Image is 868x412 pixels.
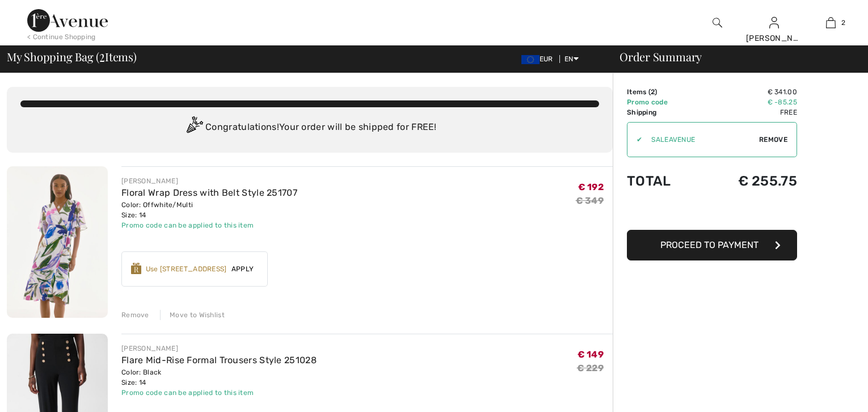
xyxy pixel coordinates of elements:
img: Euro [521,55,540,64]
img: 1ère Avenue [27,9,108,32]
span: EN [564,55,579,63]
img: Reward-Logo.svg [131,263,141,274]
td: Items ( ) [627,87,700,97]
span: Apply [227,264,259,274]
div: Remove [121,310,149,320]
span: 2 [651,88,655,96]
td: Free [700,107,797,117]
span: EUR [521,55,558,63]
a: Flare Mid-Rise Formal Trousers Style 251028 [121,355,317,365]
td: € -85.25 [700,97,797,107]
div: Promo code can be applied to this item [121,388,317,398]
div: Order Summary [606,51,861,62]
img: My Info [769,16,779,30]
span: 2 [99,48,105,63]
div: ✔ [627,134,642,145]
img: Congratulation2.svg [183,116,205,139]
img: Floral Wrap Dress with Belt Style 251707 [7,166,108,318]
span: € 149 [578,349,604,360]
span: My Shopping Bag ( Items) [7,51,137,62]
td: € 255.75 [700,162,797,200]
s: € 229 [577,363,604,373]
div: < Continue Shopping [27,32,96,42]
div: Move to Wishlist [160,310,225,320]
a: 2 [803,16,858,30]
div: Color: Black Size: 14 [121,367,317,388]
td: € 341.00 [700,87,797,97]
div: [PERSON_NAME] [746,32,802,44]
span: € 192 [578,182,604,192]
div: [PERSON_NAME] [121,176,297,186]
div: [PERSON_NAME] [121,343,317,354]
span: 2 [841,18,845,28]
img: My Bag [826,16,836,30]
a: Sign In [769,17,779,28]
button: Proceed to Payment [627,230,797,260]
div: Congratulations! Your order will be shipped for FREE! [20,116,599,139]
span: Remove [759,134,787,145]
div: Color: Offwhite/Multi Size: 14 [121,200,297,220]
s: € 349 [576,195,604,206]
img: search the website [713,16,722,30]
td: Total [627,162,700,200]
div: Use [STREET_ADDRESS] [146,264,227,274]
td: Shipping [627,107,700,117]
iframe: PayPal [627,200,797,226]
td: Promo code [627,97,700,107]
div: Promo code can be applied to this item [121,220,297,230]
span: Proceed to Payment [660,239,759,250]
input: Promo code [642,123,759,157]
a: Floral Wrap Dress with Belt Style 251707 [121,187,297,198]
